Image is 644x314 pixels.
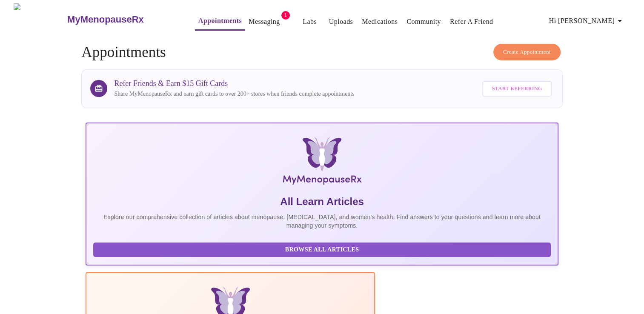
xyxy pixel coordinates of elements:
a: Uploads [329,16,353,28]
button: Create Appointment [493,44,561,60]
span: Start Referring [492,84,542,94]
button: Refer a Friend [447,13,497,30]
img: MyMenopauseRx Logo [164,137,480,188]
button: Medications [358,13,401,30]
a: Labs [303,16,317,28]
a: Messaging [249,16,280,28]
h5: All Learn Articles [93,195,550,208]
a: Refer a Friend [450,16,493,28]
a: Browse All Articles [93,245,552,253]
button: Uploads [326,13,357,30]
span: 1 [281,11,290,20]
button: Messaging [245,13,283,30]
span: Hi [PERSON_NAME] [549,15,625,27]
span: Create Appointment [503,47,551,57]
button: Hi [PERSON_NAME] [546,12,628,29]
a: MyMenopauseRx [66,5,178,34]
p: Explore our comprehensive collection of articles about menopause, [MEDICAL_DATA], and women's hea... [93,213,550,230]
a: Start Referring [480,77,553,101]
h3: Refer Friends & Earn $15 Gift Cards [114,79,354,88]
button: Appointments [195,12,245,31]
button: Labs [296,13,323,30]
img: MyMenopauseRx Logo [14,3,66,35]
a: Appointments [198,15,242,27]
a: Medications [362,16,398,28]
h3: MyMenopauseRx [67,14,144,25]
button: Browse All Articles [93,243,550,257]
h4: Appointments [81,44,562,61]
p: Share MyMenopauseRx and earn gift cards to over 200+ stores when friends complete appointments [114,90,354,98]
button: Community [403,13,444,30]
a: Community [406,16,441,28]
span: Browse All Articles [102,245,542,255]
button: Start Referring [482,81,551,97]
